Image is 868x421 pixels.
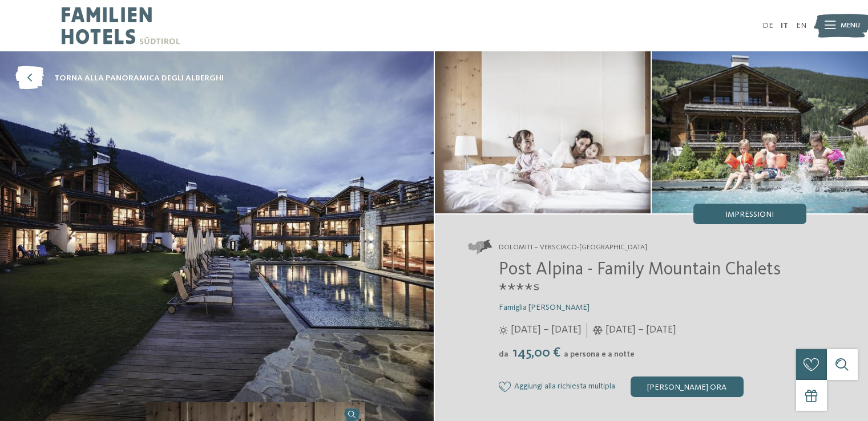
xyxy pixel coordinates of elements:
span: Post Alpina - Family Mountain Chalets ****ˢ [499,261,781,301]
span: da [499,350,508,358]
a: IT [781,22,788,30]
img: Il family hotel a San Candido dal fascino alpino [435,51,651,213]
span: Famiglia [PERSON_NAME] [499,303,590,311]
div: [PERSON_NAME] ora [631,377,744,397]
i: Orari d'apertura inverno [592,326,603,335]
span: Impressioni [725,211,774,218]
span: Menu [841,21,860,31]
span: Aggiungi alla richiesta multipla [514,382,615,391]
i: Orari d'apertura estate [499,326,508,335]
a: torna alla panoramica degli alberghi [15,67,224,90]
span: torna alla panoramica degli alberghi [54,72,224,84]
span: [DATE] – [DATE] [511,323,582,337]
img: Il family hotel a San Candido dal fascino alpino [652,51,868,213]
span: Dolomiti – Versciaco-[GEOGRAPHIC_DATA] [499,242,647,253]
span: [DATE] – [DATE] [605,323,676,337]
a: DE [762,22,773,30]
span: 145,00 € [510,346,563,360]
span: a persona e a notte [564,350,635,358]
a: EN [796,22,806,30]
